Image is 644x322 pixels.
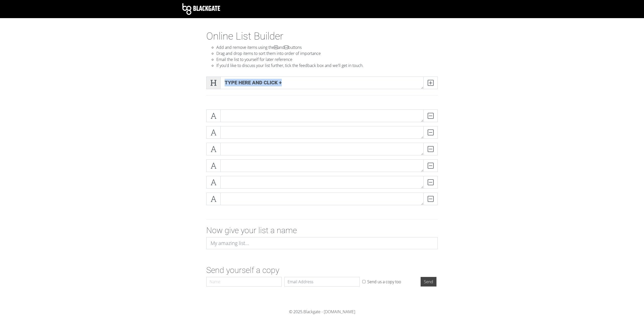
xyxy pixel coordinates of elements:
a: Blackgate - [DOMAIN_NAME] [303,309,355,314]
label: Send us a copy too [367,279,401,285]
input: Email Address [284,277,360,287]
li: Email the list to yourself for later reference [216,56,438,62]
li: If you'd like to discuss your list further, tick the feedback box and we'll get in touch. [216,62,438,68]
h2: Now give your list a name [206,226,438,235]
img: Blackgate [182,3,220,15]
h1: Online List Builder [206,30,438,42]
input: My amazing list... [206,237,438,249]
input: Send [421,277,436,287]
div: © 2025. [182,309,462,315]
input: Name [206,277,282,287]
h2: Send yourself a copy [206,265,438,275]
li: Drag and drop items to sort them into order of importance [216,50,438,56]
li: Add and remove items using the and buttons [216,44,438,50]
